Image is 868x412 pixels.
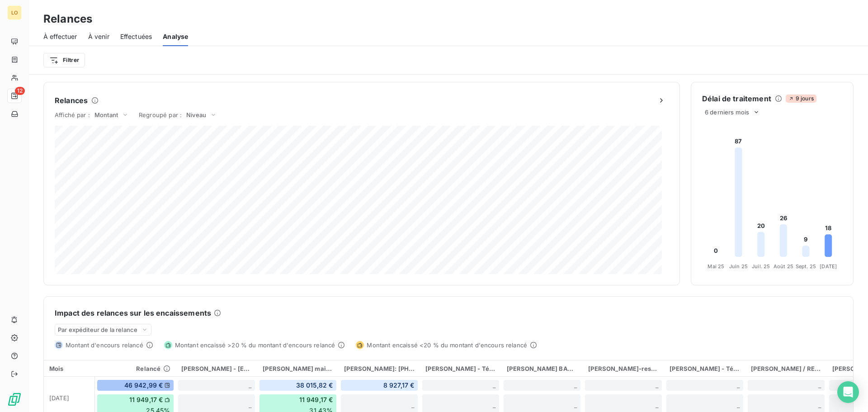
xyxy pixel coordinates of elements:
h3: Relances [43,11,92,27]
span: 11 949,17 € [299,395,333,404]
span: _ [249,381,251,389]
span: Affiché par : [55,111,90,118]
span: Effectuées [120,32,152,41]
span: [DATE] [49,394,69,402]
button: Filtrer [43,53,85,67]
h6: Impact des relances sur les encaissements [55,308,211,318]
span: _ [656,401,658,409]
span: _ [249,401,251,409]
span: Montant d'encours relancé [66,341,143,349]
span: [PERSON_NAME] BACK - Responsable de dépot-T. 03 87 74 93 [EMAIL_ADDRESS][DOMAIN_NAME] [507,365,799,372]
h6: Délai de traitement [702,93,771,104]
img: Logo LeanPay [7,392,22,407]
h6: Relances [55,95,88,106]
span: Montant encaissé <20 % du montant d'encours relancé [367,341,527,349]
span: Montant [94,111,118,118]
span: _ [656,381,658,389]
span: _ [574,381,577,389]
span: 12 [15,87,25,95]
span: 46 942,99 € [124,381,163,390]
span: _ [411,401,414,409]
div: Open Intercom Messenger [837,381,859,403]
span: _ [493,401,495,409]
tspan: Juin 25 [729,263,748,270]
span: _ [493,381,495,389]
span: [PERSON_NAME] - Tél.: [PHONE_NUMBER] - [PERSON_NAME][EMAIL_ADDRESS][DOMAIN_NAME] [425,365,714,372]
div: Relancé [100,365,170,372]
span: _ [818,401,821,409]
span: Montant encaissé >20 % du montant d'encours relancé [175,341,335,349]
span: [PERSON_NAME]: [PHONE_NUMBER] - [PERSON_NAME][EMAIL_ADDRESS][PERSON_NAME][PERSON_NAME][DOMAIN_NAME] [344,365,717,372]
span: 6 derniers mois [705,109,749,116]
span: [PERSON_NAME] mail : [PERSON_NAME][EMAIL_ADDRESS][PERSON_NAME][DOMAIN_NAME] [263,365,540,372]
span: Regroupé par : [139,111,182,118]
span: _ [737,381,740,389]
span: Niveau [186,111,206,118]
span: 11 949,17 € [129,395,163,404]
span: À venir [88,32,109,41]
span: 9 jours [786,95,816,103]
span: 8 927,17 € [383,381,415,390]
tspan: Mai 25 [708,263,724,270]
span: _ [737,401,740,409]
tspan: Août 25 [774,263,793,270]
div: LO [7,5,22,20]
span: 38 015,82 € [296,381,333,390]
span: À effectuer [43,32,77,41]
span: [PERSON_NAME] - [EMAIL_ADDRESS][DOMAIN_NAME] [181,365,344,372]
span: _ [818,381,821,389]
tspan: [DATE] [820,263,837,270]
tspan: Sept. 25 [796,263,816,270]
span: Analyse [163,32,188,41]
span: Par expéditeur de la relance [58,326,137,333]
tspan: Juil. 25 [752,263,770,270]
span: _ [574,401,577,409]
div: Mois [49,365,89,372]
